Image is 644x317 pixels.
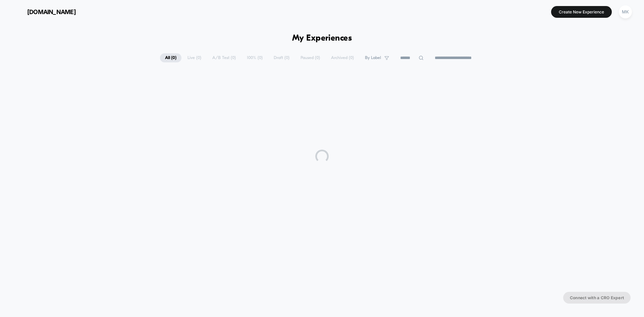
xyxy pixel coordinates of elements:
button: Create New Experience [551,6,612,18]
span: By Label [365,55,381,60]
div: MK [619,5,632,18]
span: All ( 0 ) [160,53,181,62]
h1: My Experiences [292,34,352,43]
button: MK [617,5,634,19]
button: Connect with a CRO Expert [563,292,631,304]
span: [DOMAIN_NAME] [27,8,76,15]
button: [DOMAIN_NAME] [10,6,78,17]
